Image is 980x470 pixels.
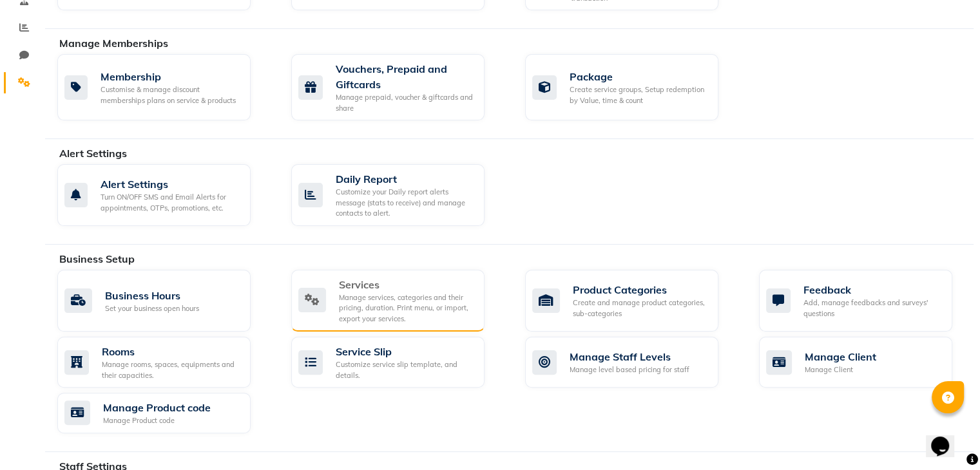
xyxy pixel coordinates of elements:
[101,192,240,213] div: Turn ON/OFF SMS and Email Alerts for appointments, OTPs, promotions, etc.
[103,415,211,426] div: Manage Product code
[525,337,740,388] a: Manage Staff LevelsManage level based pricing for staff
[101,176,240,192] div: Alert Settings
[57,164,272,226] a: Alert SettingsTurn ON/OFF SMS and Email Alerts for appointments, OTPs, promotions, etc.
[336,359,474,381] div: Customize service slip template, and details.
[570,69,708,84] div: Package
[570,349,689,364] div: Manage Staff Levels
[336,187,474,219] div: Customize your Daily report alerts message (stats to receive) and manage contacts to alert.
[573,297,708,319] div: Create and manage product categories, sub-categories
[291,337,506,388] a: Service SlipCustomize service slip template, and details.
[102,359,240,381] div: Manage rooms, spaces, equipments and their capacities.
[336,344,474,359] div: Service Slip
[105,288,199,303] div: Business Hours
[573,282,708,297] div: Product Categories
[57,270,272,332] a: Business HoursSet your business open hours
[803,282,942,297] div: Feedback
[803,297,942,319] div: Add, manage feedbacks and surveys' questions
[291,164,506,226] a: Daily ReportCustomize your Daily report alerts message (stats to receive) and manage contacts to ...
[336,171,474,187] div: Daily Report
[102,344,240,359] div: Rooms
[525,270,740,332] a: Product CategoriesCreate and manage product categories, sub-categories
[805,364,876,375] div: Manage Client
[57,337,272,388] a: RoomsManage rooms, spaces, equipments and their capacities.
[105,303,199,314] div: Set your business open hours
[759,270,974,332] a: FeedbackAdd, manage feedbacks and surveys' questions
[339,277,474,292] div: Services
[103,400,211,415] div: Manage Product code
[291,54,506,120] a: Vouchers, Prepaid and GiftcardsManage prepaid, voucher & giftcards and share
[57,393,272,433] a: Manage Product codeManage Product code
[336,61,474,92] div: Vouchers, Prepaid and Giftcards
[570,84,708,106] div: Create service groups, Setup redemption by Value, time & count
[336,92,474,113] div: Manage prepaid, voucher & giftcards and share
[101,84,240,106] div: Customise & manage discount memberships plans on service & products
[339,292,474,324] div: Manage services, categories and their pricing, duration. Print menu, or import, export your servi...
[57,54,272,120] a: MembershipCustomise & manage discount memberships plans on service & products
[759,337,974,388] a: Manage ClientManage Client
[805,349,876,364] div: Manage Client
[926,418,967,457] iframe: chat widget
[570,364,689,375] div: Manage level based pricing for staff
[101,69,240,84] div: Membership
[525,54,740,120] a: PackageCreate service groups, Setup redemption by Value, time & count
[291,270,506,332] a: ServicesManage services, categories and their pricing, duration. Print menu, or import, export yo...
